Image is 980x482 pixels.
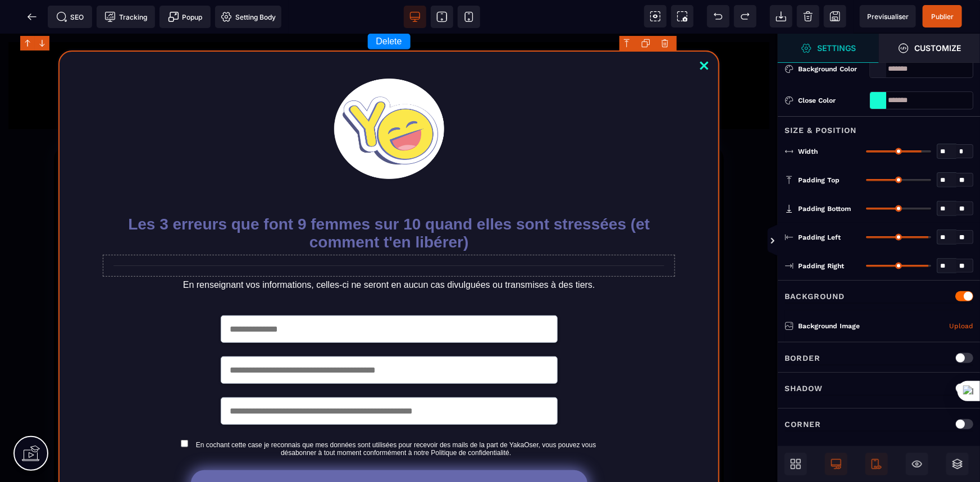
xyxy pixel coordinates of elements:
[693,21,715,45] a: Close
[879,34,980,63] span: Open Style Manager
[785,351,821,365] p: Border
[644,5,667,27] span: View components
[56,11,84,22] span: SEO
[168,11,203,22] span: Popup
[798,204,851,213] span: Padding Bottom
[785,382,823,395] p: Shadow
[798,147,818,156] span: Width
[671,5,694,27] span: Screenshot
[798,261,844,270] span: Padding Right
[867,12,909,21] span: Previsualiser
[949,319,973,333] a: Upload
[128,182,654,217] b: Les 3 erreurs que font 9 femmes sur 10 quand elles sont stressées (et comment t'en libérer)
[915,44,961,52] strong: Customize
[865,453,888,475] span: Mobile Only
[785,453,807,475] span: Open Blocks
[778,116,980,137] div: Size & Position
[193,407,599,423] label: En cochant cette case je reconnais que mes données sont utilisées pour recevoir des mails de la p...
[785,290,845,303] p: Background
[818,44,856,52] strong: Settings
[778,34,879,63] span: Settings
[798,176,840,185] span: Padding Top
[104,11,147,22] span: Tracking
[946,453,969,475] span: Open Layers
[221,11,276,22] span: Setting Body
[113,244,664,259] text: En renseignant vos informations, celles-ci ne seront en aucun cas divulguées ou transmises à des ...
[785,417,821,431] p: Corner
[825,453,847,475] span: Desktop Only
[798,95,865,106] div: Close Color
[798,63,865,75] div: Background Color
[334,45,444,145] img: Yakaoser logo
[906,453,928,475] span: Hide/Show Block
[798,233,841,242] span: Padding Left
[860,5,916,27] span: Preview
[931,12,954,21] span: Publier
[785,320,860,332] p: Background Image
